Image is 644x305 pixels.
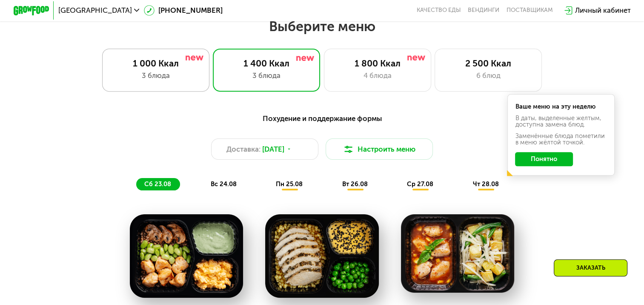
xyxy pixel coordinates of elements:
[222,58,311,69] div: 1 400 Ккал
[57,113,587,124] div: Похудение и поддержание формы
[515,133,606,145] div: Заменённые блюда пометили в меню жёлтой точкой.
[515,115,606,127] div: В даты, выделенные желтым, доступна замена блюд.
[226,144,260,155] span: Доставка:
[112,70,200,81] div: 3 блюда
[575,5,630,16] div: Личный кабинет
[515,152,573,167] button: Понятно
[211,180,237,188] span: вс 24.08
[112,58,200,69] div: 1 000 Ккал
[444,70,532,81] div: 6 блюд
[333,58,422,69] div: 1 800 Ккал
[444,58,532,69] div: 2 500 Ккал
[554,259,627,276] div: Заказать
[472,180,498,188] span: чт 28.08
[407,180,433,188] span: ср 27.08
[507,7,553,14] div: поставщикам
[276,180,303,188] span: пн 25.08
[29,18,615,35] h2: Выберите меню
[222,70,311,81] div: 3 блюда
[58,7,132,14] span: [GEOGRAPHIC_DATA]
[144,180,171,188] span: сб 23.08
[326,138,433,160] button: Настроить меню
[333,70,422,81] div: 4 блюда
[144,5,223,16] a: [PHONE_NUMBER]
[468,7,499,14] a: Вендинги
[416,7,461,14] a: Качество еды
[262,144,284,155] span: [DATE]
[515,104,606,110] div: Ваше меню на эту неделю
[342,180,368,188] span: вт 26.08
